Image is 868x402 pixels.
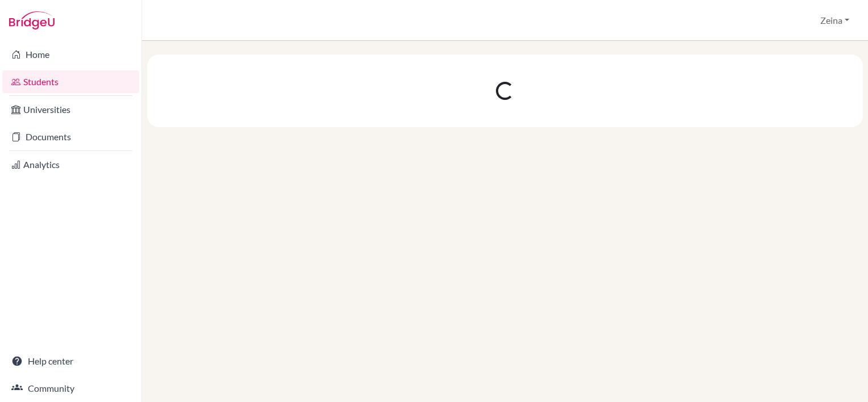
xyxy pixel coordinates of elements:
a: Community [2,377,139,400]
a: Documents [2,125,139,148]
button: Zeina [815,10,854,31]
img: Bridge-U [9,11,55,30]
a: Analytics [2,153,139,176]
a: Students [2,70,139,93]
a: Home [2,43,139,66]
a: Universities [2,98,139,121]
a: Help center [2,350,139,372]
